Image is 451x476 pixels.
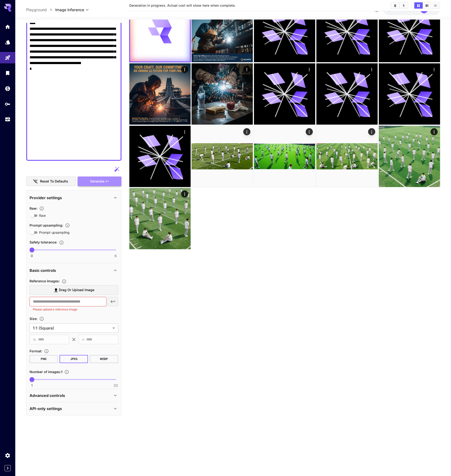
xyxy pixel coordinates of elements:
span: Raw : [30,206,37,210]
span: Safety tolerance : [30,240,57,244]
span: 6 [115,253,117,258]
div: Actions [181,190,188,197]
button: Controls the level of post-processing applied to generated images. [37,206,46,211]
span: Prompt upsampling [39,230,70,235]
div: Library [5,70,10,76]
div: Wallet [5,86,10,91]
img: 9k= [129,188,191,249]
div: Actions [368,128,375,135]
button: PNG [30,355,58,363]
div: Playground [5,55,10,61]
div: Show media in grid viewShow media in video viewShow media in list view [414,2,440,9]
p: API-only settings [30,406,62,411]
img: Z [192,126,253,187]
span: Format : [30,349,42,353]
img: 2Q== [379,126,440,187]
div: Actions [368,66,375,73]
button: Specify how many images to generate in a single request. Each image generation will be charged se... [62,370,71,374]
div: Settings [5,452,10,458]
div: Actions [243,66,250,73]
div: Actions [243,128,250,135]
a: Playground [26,7,47,13]
span: H [82,337,84,342]
button: Clear All [391,2,399,9]
div: Models [5,39,10,45]
nav: breadcrumb [26,7,55,13]
span: $21.94 [388,8,400,12]
img: 9k= [254,126,315,187]
span: Prompt upsampling : [30,223,63,227]
span: Reference Images : [30,279,60,283]
span: 20 [114,383,118,388]
div: Actions [430,66,437,73]
button: Show media in grid view [414,2,423,9]
div: Basic controls [30,265,118,276]
button: Download All [400,2,408,9]
div: Actions [181,66,188,73]
button: Upload a reference image to guide the result. This is needed for Image-to-Image or Inpainting. Su... [60,279,68,284]
span: Generation in progress. Actual cost will show here when complete. [129,3,236,7]
img: 2Q== [316,126,378,187]
div: Advanced controls [30,390,118,401]
span: credits left [400,8,417,12]
button: Adjust the dimensions of the generated image by specifying its width and height in pixels, or sel... [37,316,46,321]
div: Actions [306,66,313,73]
div: Actions [430,128,437,135]
span: Drag or upload image [59,287,94,293]
span: Size : [30,317,37,321]
button: Enables automatic enhancement and expansion of the input prompt to improve generation quality and... [63,223,72,228]
button: Controls the tolerance level for input and output content moderation. Lower values apply stricter... [57,240,66,245]
button: Generate [78,177,122,186]
div: Usage [5,116,10,122]
p: Advanced controls [30,393,65,398]
button: Reset to defaults [26,177,76,186]
div: Home [5,24,10,30]
span: Number of images : 1 [30,370,62,374]
span: Image Inference [55,7,84,13]
button: Choose the file format for the output image. [42,349,51,354]
span: 0 [31,253,33,258]
span: 1 [31,383,33,388]
button: Show media in video view [423,2,431,9]
span: W [33,337,36,342]
div: API-only settings [30,403,118,414]
span: Generate [90,178,104,184]
div: Actions [306,128,313,135]
img: 2Q== [192,1,253,62]
button: Show media in list view [431,2,440,9]
button: Expand sidebar [5,465,11,471]
img: Z [192,63,253,125]
p: Please upload a reference image [33,307,103,312]
div: Provider settings [30,192,118,203]
span: Raw [39,213,46,218]
p: Basic controls [30,268,56,273]
button: JPEG [60,355,88,363]
div: Clear AllDownload All [390,2,408,9]
img: Z [129,63,191,125]
label: Drag or upload image [30,285,118,295]
p: Provider settings [30,195,62,201]
button: WEBP [90,355,118,363]
div: API Keys [5,101,10,107]
div: Actions [181,128,188,135]
span: 1:1 (Square) [33,325,111,331]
